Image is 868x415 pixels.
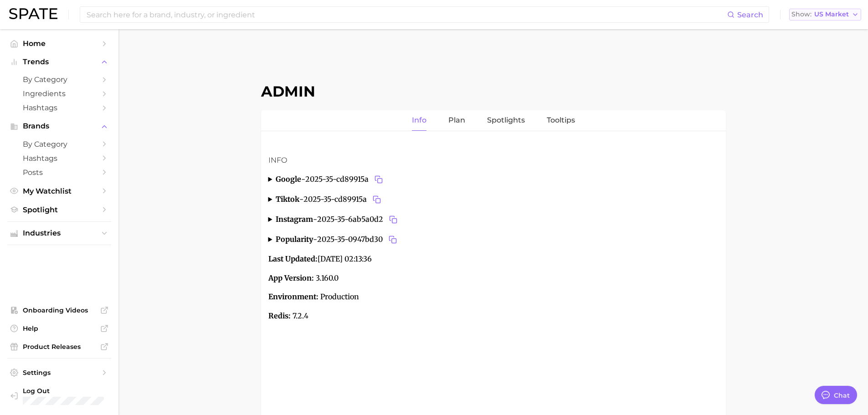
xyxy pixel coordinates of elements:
a: Posts [7,165,111,179]
span: Home [23,39,96,48]
span: Search [737,10,763,19]
img: SPATE [9,8,57,19]
span: 2025-35-cd89915a [303,193,383,206]
span: by Category [23,140,96,149]
span: Onboarding Videos [23,306,96,314]
a: Product Releases [7,340,111,354]
span: - [301,174,305,184]
span: 2025-35-cd89915a [305,173,385,186]
a: Help [7,322,111,335]
summary: instagram-2025-35-6ab5a0d2Copy 2025-35-6ab5a0d2 to clipboard [268,213,719,226]
span: Trends [23,58,96,66]
a: by Category [7,72,111,87]
strong: Redis: [268,311,291,320]
span: Ingredients [23,89,96,98]
span: - [313,215,317,224]
h1: Admin [261,82,726,100]
button: Copy 2025-35-cd89915a to clipboard [370,193,383,206]
span: Help [23,324,96,333]
a: Onboarding Videos [7,303,111,317]
a: Ingredients [7,87,111,101]
summary: google-2025-35-cd89915aCopy 2025-35-cd89915a to clipboard [268,173,719,186]
strong: App Version: [268,273,314,282]
a: by Category [7,137,111,151]
a: Hashtags [7,151,111,165]
a: Hashtags [7,101,111,115]
span: My Watchlist [23,187,96,195]
span: Posts [23,168,96,177]
span: by Category [23,75,96,84]
span: 2025-35-0947bd30 [317,233,399,246]
strong: popularity [276,235,313,244]
summary: tiktok-2025-35-cd89915aCopy 2025-35-cd89915a to clipboard [268,193,719,206]
p: 7.2.4 [268,310,719,322]
a: Home [7,36,111,51]
button: Brands [7,119,111,133]
span: Log Out [23,387,104,395]
input: Search here for a brand, industry, or ingredient [86,7,727,22]
a: Spotlights [487,110,525,131]
a: Info [412,110,426,131]
span: - [313,235,317,244]
button: ShowUS Market [789,9,861,20]
strong: Last Updated: [268,254,318,263]
span: Brands [23,122,96,130]
a: Log out. Currently logged in with e-mail marwat@spate.nyc. [7,384,111,408]
span: Show [791,12,812,17]
p: [DATE] 02:13:36 [268,253,719,265]
strong: tiktok [276,195,299,204]
span: US Market [814,12,849,17]
span: - [299,195,303,204]
strong: Environment: [268,292,318,301]
button: Trends [7,55,111,69]
strong: google [276,174,301,184]
a: Tooltips [547,110,575,131]
h3: Info [268,155,719,166]
span: Product Releases [23,343,96,351]
a: Settings [7,366,111,379]
span: Hashtags [23,103,96,112]
span: Industries [23,229,96,237]
button: Copy 2025-35-cd89915a to clipboard [372,173,385,186]
button: Copy 2025-35-6ab5a0d2 to clipboard [387,213,400,226]
a: My Watchlist [7,184,111,198]
span: Settings [23,369,96,377]
button: Copy 2025-35-0947bd30 to clipboard [386,233,399,246]
button: Industries [7,226,111,240]
span: Hashtags [23,154,96,163]
p: Production [268,291,719,303]
p: 3.160.0 [268,272,719,284]
strong: instagram [276,215,313,224]
a: Spotlight [7,203,111,217]
span: 2025-35-6ab5a0d2 [317,213,400,226]
summary: popularity-2025-35-0947bd30Copy 2025-35-0947bd30 to clipboard [268,233,719,246]
a: Plan [448,110,465,131]
span: Spotlight [23,205,96,214]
